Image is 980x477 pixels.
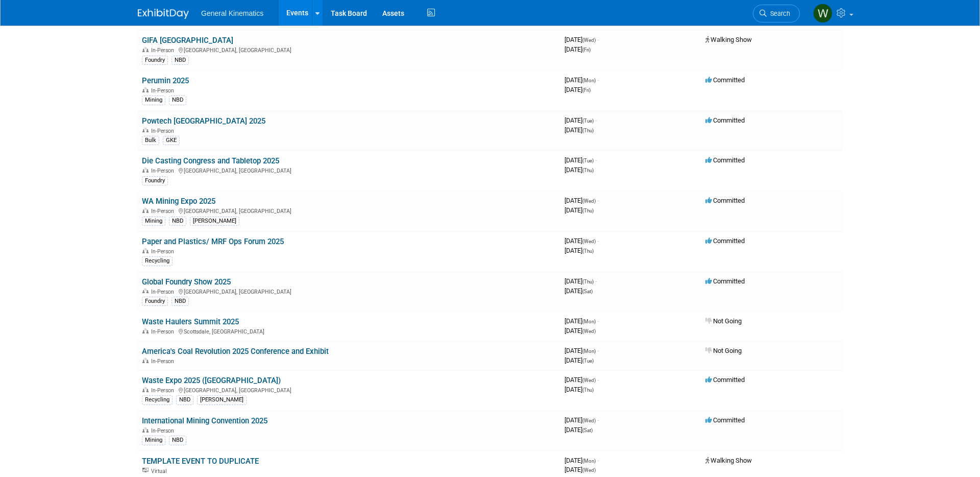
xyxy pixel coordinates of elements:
[565,327,596,335] span: [DATE]
[151,47,177,54] span: In-Person
[705,376,745,384] span: Committed
[142,277,231,287] a: Global Foundry Show 2025
[169,217,186,226] div: NBD
[142,395,173,404] div: Recycling
[142,176,168,185] div: Foundry
[142,96,165,105] div: Mining
[705,416,745,424] span: Committed
[582,37,596,43] span: (Wed)
[705,197,745,204] span: Committed
[151,87,177,94] span: In-Person
[597,416,599,424] span: -
[197,395,247,404] div: [PERSON_NAME]
[151,128,177,134] span: In-Person
[142,297,168,306] div: Foundry
[565,126,594,134] span: [DATE]
[582,208,594,213] span: (Thu)
[705,347,742,354] span: Not Going
[142,56,168,65] div: Foundry
[151,387,177,394] span: In-Person
[597,317,599,325] span: -
[582,458,596,464] span: (Mon)
[582,248,594,254] span: (Thu)
[142,468,149,473] img: Virtual Event
[582,467,596,473] span: (Wed)
[142,289,149,294] img: In-Person Event
[565,45,591,53] span: [DATE]
[595,156,597,164] span: -
[565,287,593,295] span: [DATE]
[565,347,599,354] span: [DATE]
[142,76,189,85] a: Perumin 2025
[142,166,556,174] div: [GEOGRAPHIC_DATA], [GEOGRAPHIC_DATA]
[169,436,186,445] div: NBD
[705,277,745,285] span: Committed
[767,10,790,17] span: Search
[705,457,752,464] span: Walking Show
[142,287,556,295] div: [GEOGRAPHIC_DATA], [GEOGRAPHIC_DATA]
[142,197,215,206] a: WA Mining Expo 2025
[142,168,149,173] img: In-Person Event
[582,377,596,383] span: (Wed)
[142,206,556,214] div: [GEOGRAPHIC_DATA], [GEOGRAPHIC_DATA]
[142,136,159,145] div: Bulk
[597,76,599,84] span: -
[565,466,596,473] span: [DATE]
[142,36,233,45] a: GIFA [GEOGRAPHIC_DATA]
[582,168,594,173] span: (Thu)
[582,87,591,93] span: (Fri)
[565,116,597,124] span: [DATE]
[582,348,596,354] span: (Mon)
[142,317,239,326] a: Waste Haulers Summit 2025
[142,436,165,445] div: Mining
[582,118,594,124] span: (Tue)
[597,197,599,204] span: -
[565,247,594,254] span: [DATE]
[597,237,599,245] span: -
[142,47,149,52] img: In-Person Event
[142,358,149,363] img: In-Person Event
[142,237,284,246] a: Paper and Plastics/ MRF Ops Forum 2025
[705,156,745,164] span: Committed
[582,279,594,284] span: (Thu)
[151,168,177,174] span: In-Person
[813,4,832,23] img: Whitney Swanson
[201,9,263,17] span: General Kinematics
[582,418,596,423] span: (Wed)
[582,238,596,244] span: (Wed)
[151,328,177,335] span: In-Person
[565,426,593,434] span: [DATE]
[582,387,594,393] span: (Thu)
[142,347,329,356] a: America's Coal Revolution 2025 Conference and Exhibit
[582,358,594,364] span: (Tue)
[142,128,149,133] img: In-Person Event
[565,376,599,384] span: [DATE]
[705,76,745,84] span: Committed
[582,319,596,324] span: (Mon)
[565,317,599,325] span: [DATE]
[142,87,149,92] img: In-Person Event
[582,47,591,53] span: (Fri)
[565,166,594,174] span: [DATE]
[151,427,177,434] span: In-Person
[138,9,189,19] img: ExhibitDay
[142,386,556,394] div: [GEOGRAPHIC_DATA], [GEOGRAPHIC_DATA]
[565,457,599,464] span: [DATE]
[582,128,594,133] span: (Thu)
[565,277,597,285] span: [DATE]
[597,376,599,384] span: -
[142,416,267,425] a: International Mining Convention 2025
[565,36,599,43] span: [DATE]
[597,36,599,43] span: -
[151,468,169,474] span: Virtual
[142,376,281,385] a: Waste Expo 2025 ([GEOGRAPHIC_DATA])
[565,416,599,424] span: [DATE]
[565,206,594,214] span: [DATE]
[595,116,597,124] span: -
[142,328,149,333] img: In-Person Event
[169,96,186,105] div: NBD
[582,328,596,334] span: (Wed)
[565,76,599,84] span: [DATE]
[142,248,149,253] img: In-Person Event
[582,198,596,204] span: (Wed)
